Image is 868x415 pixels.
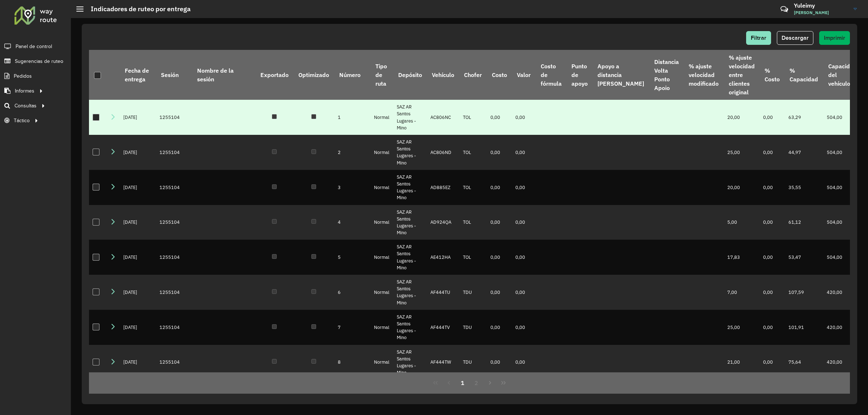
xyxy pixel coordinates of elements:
button: 2 [469,376,483,390]
td: Normal [370,170,393,205]
td: AD885EZ [427,170,459,205]
td: 1255104 [156,135,192,170]
td: SAZ AR Santos Lugares - Mino [393,240,427,275]
td: 0,00 [759,275,784,310]
th: Valor [512,50,535,100]
td: 0,00 [487,205,512,240]
td: 35,55 [785,170,823,205]
td: 3 [334,170,370,205]
td: AF444TU [427,275,459,310]
td: 420,00 [823,275,861,310]
th: % ajuste velocidad entre clientes original [724,50,759,100]
td: 420,00 [823,310,861,345]
td: TOL [459,240,487,275]
span: Pedidos [14,72,32,80]
td: 0,00 [759,100,784,135]
td: 0,00 [759,135,784,170]
td: TOL [459,205,487,240]
td: [DATE] [120,345,156,380]
td: SAZ AR Santos Lugares - Mino [393,135,427,170]
td: [DATE] [120,100,156,135]
td: 20,00 [724,170,759,205]
td: SAZ AR Santos Lugares - Mino [393,205,427,240]
td: [DATE] [120,135,156,170]
th: Fecha de entrega [120,50,156,100]
td: 107,59 [785,275,823,310]
td: Normal [370,275,393,310]
td: 4 [334,205,370,240]
td: SAZ AR Santos Lugares - Mino [393,275,427,310]
th: % ajuste velocidad modificado [684,50,723,100]
button: Next Page [483,376,497,390]
td: 1255104 [156,205,192,240]
th: Optimizado [293,50,334,100]
td: Normal [370,310,393,345]
td: Normal [370,100,393,135]
td: TOL [459,100,487,135]
td: 0,00 [512,205,535,240]
td: 1 [334,100,370,135]
td: 504,00 [823,240,861,275]
td: Normal [370,205,393,240]
td: 504,00 [823,170,861,205]
td: 0,00 [487,135,512,170]
td: 44,97 [785,135,823,170]
td: 0,00 [487,100,512,135]
td: 8 [334,345,370,380]
span: Consultas [14,102,37,110]
span: Sugerencias de ruteo [15,57,63,65]
td: 1255104 [156,275,192,310]
td: 21,00 [724,345,759,380]
h2: Indicadores de ruteo por entrega [84,5,191,13]
td: TOL [459,135,487,170]
td: 25,00 [724,135,759,170]
td: 25,00 [724,310,759,345]
th: Número [334,50,370,100]
td: 5,00 [724,205,759,240]
td: 63,29 [785,100,823,135]
span: Táctico [14,117,30,124]
button: 1 [456,376,469,390]
td: 420,00 [823,345,861,380]
button: Filtrar [746,31,771,45]
td: 0,00 [759,170,784,205]
span: [PERSON_NAME] [794,9,848,16]
td: 504,00 [823,135,861,170]
th: Tipo de ruta [370,50,393,100]
td: 7,00 [724,275,759,310]
td: SAZ AR Santos Lugares - Mino [393,170,427,205]
a: Contacto rápido [776,1,792,17]
td: 504,00 [823,205,861,240]
td: 1255104 [156,345,192,380]
button: Descargar [777,31,813,45]
td: AC806NC [427,100,459,135]
td: SAZ AR Santos Lugares - Mino [393,345,427,380]
th: Capacidad del vehículo [823,50,861,100]
th: Distancia Volta Ponto Apoio [649,50,684,100]
td: 0,00 [759,205,784,240]
td: 0,00 [487,345,512,380]
td: 0,00 [759,240,784,275]
td: 0,00 [512,135,535,170]
span: Panel de control [16,43,52,50]
td: Normal [370,135,393,170]
td: 61,12 [785,205,823,240]
td: 5 [334,240,370,275]
td: 17,83 [724,240,759,275]
td: TDU [459,345,487,380]
td: 0,00 [487,170,512,205]
td: 7 [334,310,370,345]
td: AD924QA [427,205,459,240]
th: Apoyo a distancia [PERSON_NAME] [593,50,649,100]
th: Depósito [393,50,427,100]
td: TDU [459,275,487,310]
td: 1255104 [156,100,192,135]
td: SAZ AR Santos Lugares - Mino [393,100,427,135]
td: [DATE] [120,240,156,275]
td: 2 [334,135,370,170]
th: Costo [487,50,512,100]
td: [DATE] [120,310,156,345]
th: Punto de apoyo [566,50,592,100]
td: 0,00 [487,275,512,310]
td: Normal [370,240,393,275]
